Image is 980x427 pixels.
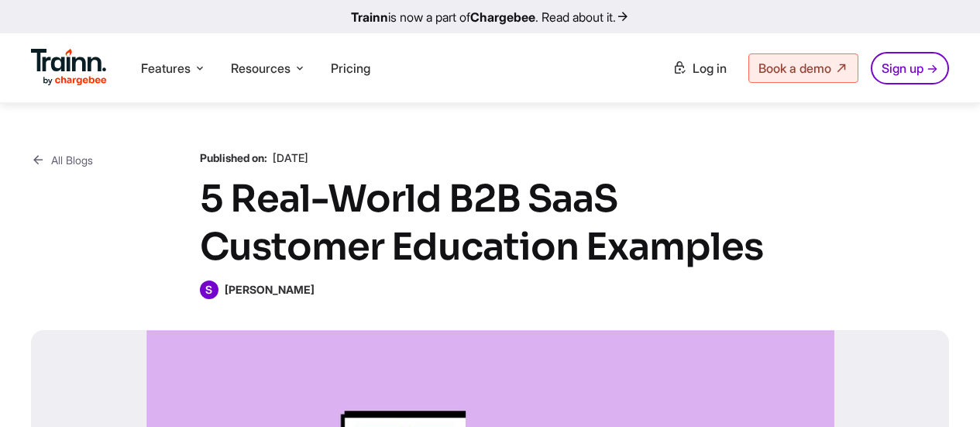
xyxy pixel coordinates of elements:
b: Published on: [200,151,267,164]
h1: 5 Real-World B2B SaaS Customer Education Examples [200,175,781,271]
span: S [200,281,218,299]
a: Log in [663,54,736,82]
b: [PERSON_NAME] [225,283,315,296]
span: Features [141,60,191,77]
img: Trainn Logo [31,49,107,86]
span: Resources [231,60,291,77]
b: Chargebee [470,9,535,25]
a: All Blogs [31,150,93,170]
a: Sign up → [871,52,949,84]
span: Book a demo [758,60,831,76]
span: [DATE] [273,151,308,164]
span: Log in [693,60,727,76]
a: Book a demo [748,53,858,83]
b: Trainn [351,9,388,25]
a: Pricing [331,60,370,76]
